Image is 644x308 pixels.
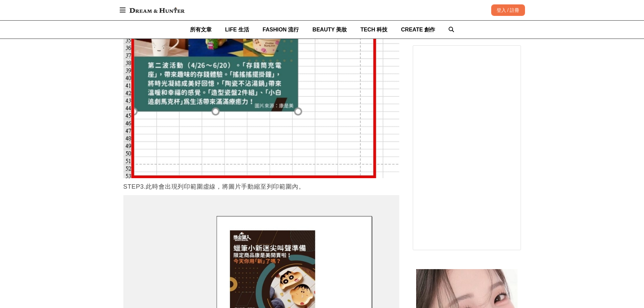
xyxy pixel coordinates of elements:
span: FASHION 流行 [263,27,299,32]
span: BEAUTY 美妝 [312,27,347,32]
span: TECH 科技 [360,27,387,32]
div: 登入 / 註冊 [491,4,525,16]
span: 所有文章 [190,27,212,32]
a: 所有文章 [190,21,212,39]
span: LIFE 生活 [225,27,249,32]
p: STEP3.此時會出現列印範圍虛線，將圖片手動縮至列印範圍內。 [123,182,399,192]
span: CREATE 創作 [401,27,435,32]
a: BEAUTY 美妝 [312,21,347,39]
a: CREATE 創作 [401,21,435,39]
a: LIFE 生活 [225,21,249,39]
a: FASHION 流行 [263,21,299,39]
img: Dream & Hunter [126,4,188,16]
a: TECH 科技 [360,21,387,39]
